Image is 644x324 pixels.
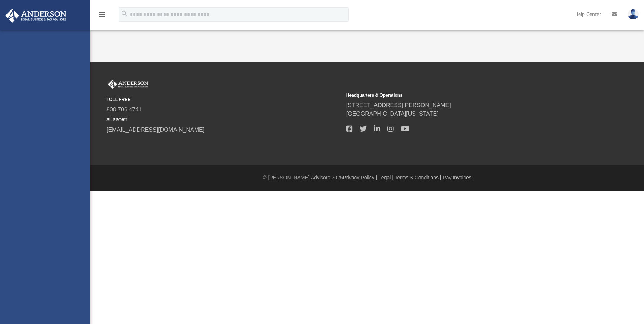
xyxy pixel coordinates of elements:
img: User Pic [628,9,639,19]
a: Pay Invoices [443,175,471,180]
img: Anderson Advisors Platinum Portal [106,80,150,89]
div: © [PERSON_NAME] Advisors 2025 [90,174,644,181]
a: 800.706.4741 [106,106,142,113]
a: [EMAIL_ADDRESS][DOMAIN_NAME] [106,127,204,133]
a: [STREET_ADDRESS][PERSON_NAME] [346,102,451,108]
a: menu [97,14,106,19]
i: search [121,10,129,18]
small: Headquarters & Operations [346,92,581,98]
a: Legal | [378,175,393,180]
small: SUPPORT [106,117,341,123]
img: Anderson Advisors Platinum Portal [3,9,69,23]
i: menu [97,10,106,19]
a: Privacy Policy | [343,175,377,180]
small: TOLL FREE [106,96,341,103]
a: Terms & Conditions | [395,175,441,180]
a: [GEOGRAPHIC_DATA][US_STATE] [346,111,439,117]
